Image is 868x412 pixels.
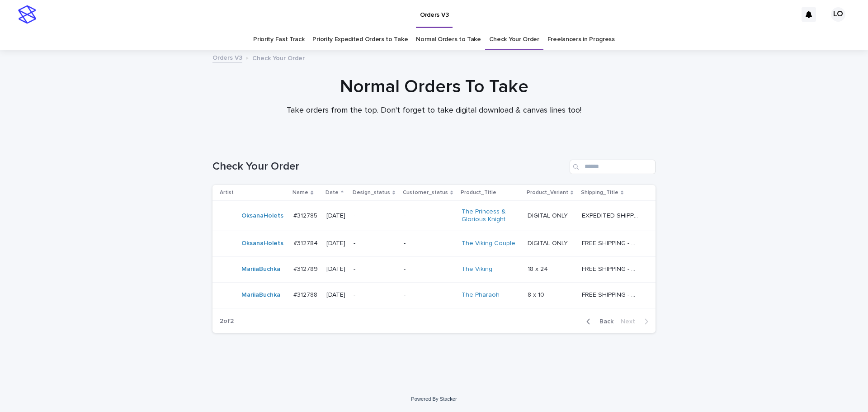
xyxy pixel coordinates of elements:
[416,29,481,50] a: Normal Orders to Take
[220,188,234,198] p: Artist
[326,291,346,299] p: [DATE]
[253,29,304,50] a: Priority Fast Track
[241,291,280,299] a: MariiaBuchka
[241,212,283,220] a: OksanaHolets
[353,188,390,198] p: Design_status
[253,106,615,116] p: Take orders from the top. Don't forget to take digital download & canvas lines too!
[403,188,448,198] p: Customer_status
[462,265,492,273] a: The Viking
[621,318,641,325] span: Next
[582,264,640,273] p: FREE SHIPPING - preview in 1-2 business days, after your approval delivery will take 5-10 b.d.
[582,289,640,299] p: FREE SHIPPING - preview in 1-2 business days, after your approval delivery will take 5-10 b.d.
[582,210,640,220] p: EXPEDITED SHIPPING - preview in 1 business day; delivery up to 5 business days after your approval.
[528,238,570,247] p: DIGITAL ONLY
[579,317,617,326] button: Back
[527,188,568,198] p: Product_Variant
[212,201,656,231] tr: OksanaHolets #312785#312785 [DATE]--The Princess & Glorious Knight DIGITAL ONLYDIGITAL ONLY EXPED...
[404,212,454,220] p: -
[241,265,280,273] a: MariiaBuchka
[354,265,396,273] p: -
[354,291,396,299] p: -
[326,240,346,247] p: [DATE]
[528,210,570,220] p: DIGITAL ONLY
[570,160,656,174] input: Search
[354,212,396,220] p: -
[293,210,319,220] p: #312785
[354,240,396,247] p: -
[462,291,500,299] a: The Pharaoh
[293,238,320,247] p: #312784
[212,310,241,332] p: 2 of 2
[212,76,656,98] h1: Normal Orders To Take
[528,264,550,273] p: 18 x 24
[18,5,36,24] img: stacker-logo-s-only.png
[292,188,308,198] p: Name
[326,212,346,220] p: [DATE]
[312,29,408,50] a: Priority Expedited Orders to Take
[411,396,457,402] a: Powered By Stacker
[212,231,656,256] tr: OksanaHolets #312784#312784 [DATE]--The Viking Couple DIGITAL ONLYDIGITAL ONLY FREE SHIPPING - pr...
[831,7,845,22] div: LO
[325,188,339,198] p: Date
[617,317,656,326] button: Next
[404,265,454,273] p: -
[462,208,518,223] a: The Princess & Glorious Knight
[581,188,618,198] p: Shipping_Title
[461,188,496,198] p: Product_Title
[212,256,656,282] tr: MariiaBuchka #312789#312789 [DATE]--The Viking 18 x 2418 x 24 FREE SHIPPING - preview in 1-2 busi...
[326,265,346,273] p: [DATE]
[547,29,615,50] a: Freelancers in Progress
[489,29,539,50] a: Check Your Order
[252,52,305,62] p: Check Your Order
[594,318,613,325] span: Back
[404,291,454,299] p: -
[528,289,546,299] p: 8 x 10
[212,52,242,62] a: Orders V3
[404,240,454,247] p: -
[212,282,656,308] tr: MariiaBuchka #312788#312788 [DATE]--The Pharaoh 8 x 108 x 10 FREE SHIPPING - preview in 1-2 busin...
[212,160,566,173] h1: Check Your Order
[293,264,320,273] p: #312789
[582,238,640,247] p: FREE SHIPPING - preview in 1-2 business days, after your approval delivery will take 5-10 b.d.
[241,240,283,247] a: OksanaHolets
[293,289,319,299] p: #312788
[462,240,515,247] a: The Viking Couple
